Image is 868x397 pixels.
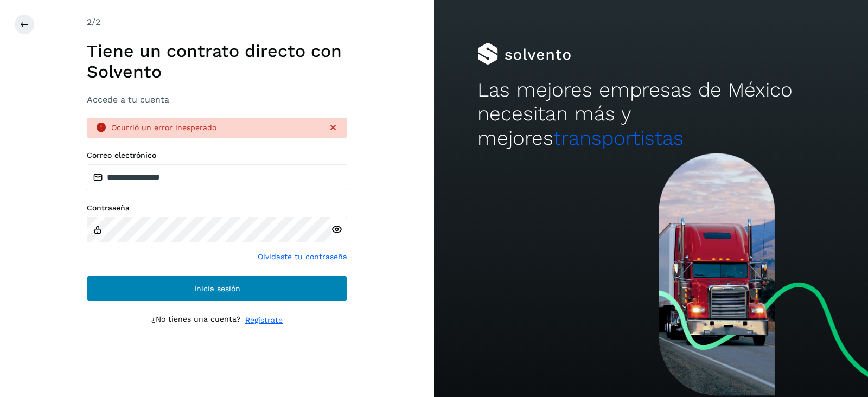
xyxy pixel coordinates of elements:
[151,315,241,326] p: ¿No tienes una cuenta?
[194,285,240,292] span: Inicia sesión
[111,122,319,133] div: Ocurrió un error inesperado
[87,151,347,160] label: Correo electrónico
[87,94,347,105] h3: Accede a tu cuenta
[245,315,283,326] a: Regístrate
[553,126,684,150] span: transportistas
[87,276,347,302] button: Inicia sesión
[87,203,347,213] label: Contraseña
[258,251,347,262] a: Olvidaste tu contraseña
[477,78,825,150] h2: Las mejores empresas de México necesitan más y mejores
[87,41,347,82] h1: Tiene un contrato directo con Solvento
[135,339,299,381] iframe: reCAPTCHA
